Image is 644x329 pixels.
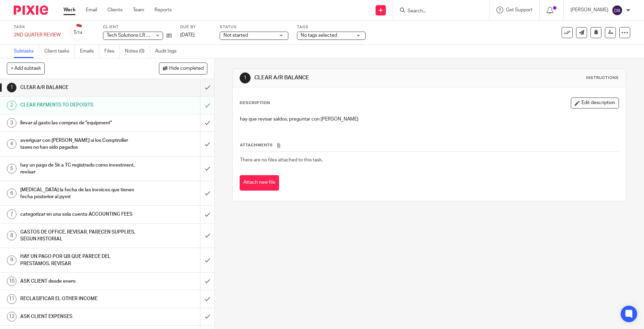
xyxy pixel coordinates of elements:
[7,189,16,198] div: 6
[7,276,16,286] div: 10
[44,45,75,58] a: Client tasks
[14,32,61,38] div: 2ND QUATER REVIEW
[297,24,366,30] label: Tags
[7,231,16,240] div: 8
[86,7,97,13] a: Email
[506,8,532,12] span: Get Support
[7,256,16,265] div: 9
[7,164,16,173] div: 5
[223,33,248,38] span: Not started
[240,143,273,147] span: Attachments
[7,294,16,304] div: 11
[20,160,136,178] h1: hay un pago de 5k a TC registrado como investment, revisar
[14,24,61,30] label: Task
[571,98,619,109] button: Edit description
[14,5,48,15] img: Pixie
[7,63,45,74] button: + Add subtask
[254,74,444,81] h1: CLEAR A/R BALANCE
[240,158,323,162] span: There are no files attached to this task.
[20,251,136,269] h1: HAY UN PAGO POR QB QUE PARECE DEL PRESTAMOS, REVISAR
[14,45,39,58] a: Subtasks
[107,33,155,38] span: Tech Solutions LR LLC
[20,135,136,153] h1: averiguar con [PERSON_NAME] si los Comptroller taxes no han sido pagados
[7,209,16,219] div: 7
[20,276,136,286] h1: ASK CLIENT desde enero
[159,63,207,74] button: Hide completed
[180,33,195,37] span: [DATE]
[7,101,16,110] div: 2
[76,31,82,35] small: /14
[169,66,204,71] span: Hide completed
[133,7,144,13] a: Team
[407,8,469,14] input: Search
[7,118,16,128] div: 3
[180,24,211,30] label: Due by
[240,72,251,83] div: 1
[64,7,76,13] a: Work
[240,100,270,106] p: Description
[586,75,619,81] div: Instructions
[240,116,618,123] p: hay que revisar saldos, preguntar con [PERSON_NAME]
[155,45,182,58] a: Audit logs
[20,209,136,219] h1: categorizar en una sola cuenta ACCOUNTING FEES
[20,100,136,110] h1: CLEAR PAYMENTS TO DEPOSITS
[7,139,16,149] div: 4
[612,5,623,16] img: svg%3E
[20,227,136,245] h1: GASTOS DE OFFICE, REVISAR. PARECEN SUPPLIES, SEGUN HISTORIAL
[20,82,136,93] h1: CLEAR A/R BALANCE
[154,7,172,13] a: Reports
[73,29,82,36] div: 1
[80,45,99,58] a: Emails
[20,311,136,322] h1: ASK CLIENT EXPENSES
[7,312,16,321] div: 12
[7,83,16,92] div: 1
[240,175,279,191] button: Attach new file
[571,7,608,13] p: [PERSON_NAME]
[104,45,120,58] a: Files
[20,118,136,128] h1: llevar al gasto las compras de "equipment"
[301,33,337,38] span: No tags selected
[125,45,150,58] a: Notes (0)
[220,24,288,30] label: Status
[20,294,136,304] h1: RECLASIFICAR EL OTHER INCOME
[107,7,123,13] a: Clients
[20,185,136,202] h1: [MEDICAL_DATA] la fecha de las invoices que tienen fecha posterior al pymt
[103,24,172,30] label: Client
